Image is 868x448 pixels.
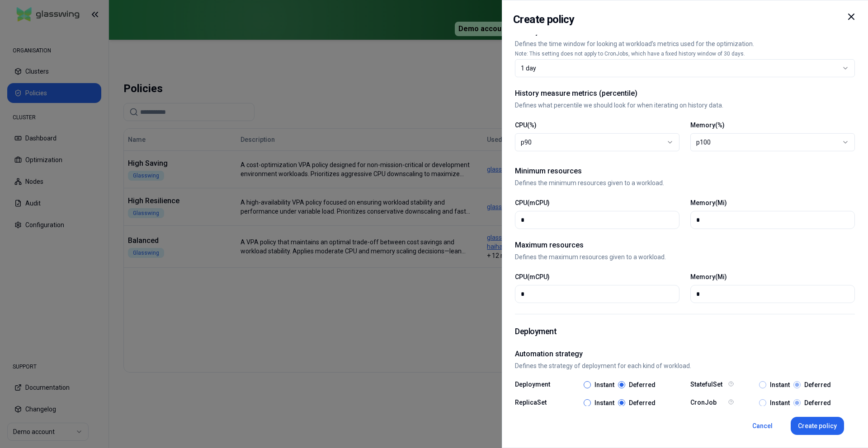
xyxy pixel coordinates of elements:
label: CPU(mCPU) [515,273,550,280]
h2: Automation strategy [515,349,855,359]
label: StatefulSet [690,381,726,388]
h1: Deployment [515,325,855,338]
label: ReplicaSet [515,399,551,406]
h2: Minimum resources [515,166,855,177]
label: Deferred [804,382,831,388]
label: Deferred [804,400,831,406]
label: Memory(%) [690,121,725,129]
label: CPU(mCPU) [515,199,550,206]
p: Defines the minimum resources given to a workload. [515,178,855,187]
label: Instant [594,400,614,406]
label: Deferred [629,400,656,406]
label: Memory(Mi) [690,199,727,206]
p: Defines what percentile we should look for when iterating on history data. [515,101,855,110]
p: Defines the time window for looking at workload’s metrics used for the optimization. [515,39,855,48]
p: Note: This setting does not apply to CronJobs, which have a fixed history window of 30 days. [515,50,855,57]
h2: Create policy [513,11,574,28]
button: Create policy [791,417,844,435]
label: Memory(Mi) [690,273,727,280]
label: CronJob [690,399,726,406]
h2: Maximum resources [515,240,855,251]
label: Instant [770,382,790,388]
label: Deferred [629,382,656,388]
button: Cancel [745,417,780,435]
label: CPU(%) [515,121,537,129]
p: Defines the strategy of deployment for each kind of workload. [515,361,855,370]
label: Instant [594,382,614,388]
label: Deployment [515,381,551,388]
p: Defines the maximum resources given to a workload. [515,252,855,261]
label: Instant [770,400,790,406]
h2: History measure metrics (percentile) [515,88,855,99]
